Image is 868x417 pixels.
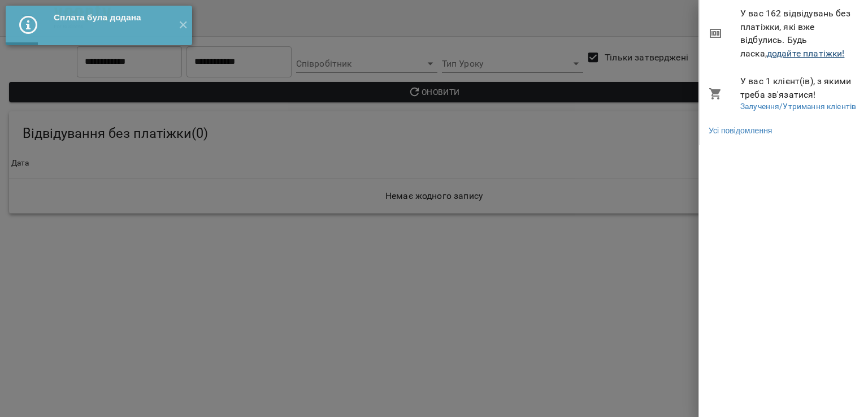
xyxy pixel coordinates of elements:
span: У вас 162 відвідувань без платіжки, які вже відбулись. Будь ласка, [740,7,860,60]
a: Усі повідомлення [709,125,772,136]
div: Сплата була додана [54,11,170,24]
a: Залучення/Утримання клієнтів [740,102,856,111]
span: У вас 1 клієнт(ів), з якими треба зв'язатися! [740,75,860,101]
a: додайте платіжки! [767,48,845,59]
